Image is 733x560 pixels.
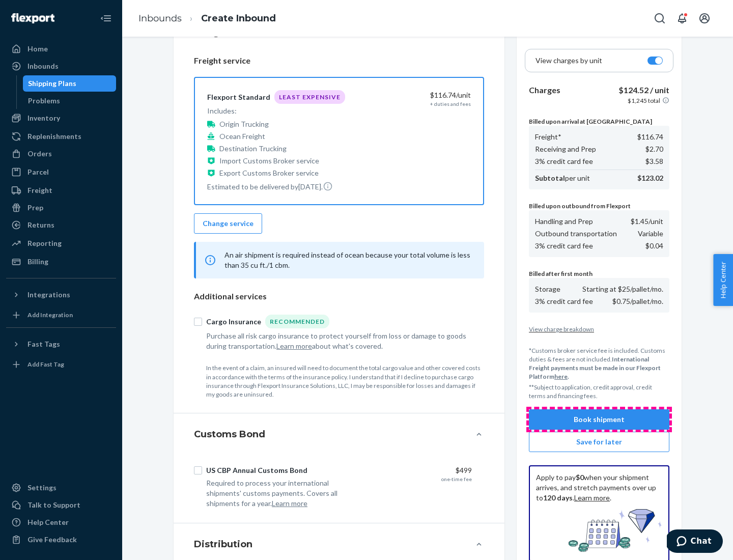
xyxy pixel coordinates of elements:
p: $0.04 [645,241,663,251]
div: Freight [27,185,52,195]
h4: Customs Bond [194,428,265,441]
button: Give Feedback [6,531,116,548]
b: Charges [529,85,560,95]
button: Open notifications [672,8,692,29]
div: Flexport Standard [207,92,270,102]
div: Reporting [27,238,62,248]
p: $124.52 / unit [618,85,669,96]
p: Additional services [194,291,484,302]
div: Prep [27,203,43,213]
p: Outbound transportation [535,229,617,239]
a: Problems [23,93,117,109]
p: An air shipment is required instead of ocean because your total volume is less than 35 cu ft./1 cbm. [224,250,472,270]
p: Variable [638,229,663,239]
p: Destination Trucking [219,144,287,154]
p: Receiving and Prep [535,144,596,154]
p: **Subject to application, credit approval, credit terms and financing fees. [529,383,669,400]
ol: breadcrumbs [130,4,284,34]
p: Origin Trucking [219,119,269,129]
a: Learn more [574,493,610,502]
iframe: Opens a widget where you can chat to one of our agents [667,529,723,555]
div: Shipping Plans [28,78,76,89]
p: $2.70 [645,144,663,154]
p: In the event of a claim, an insured will need to document the total cargo value and other covered... [206,363,484,399]
p: Import Customs Broker service [219,156,319,166]
button: Talk to Support [6,497,116,513]
p: Billed upon outbound from Flexport [529,202,669,210]
span: Help Center [713,254,733,306]
a: Replenishments [6,128,116,145]
div: + duties and fees [430,100,471,107]
div: Inventory [27,113,60,123]
div: one-time fee [441,475,472,483]
p: Export Customs Broker service [219,168,319,178]
p: Apply to pay when your shipment arrives, and stretch payments over up to . . [536,472,662,503]
p: Starting at $25/pallet/mo. [582,284,663,294]
input: Cargo InsuranceRecommended [194,318,202,326]
p: View charges by unit [535,55,602,66]
a: Create Inbound [201,13,276,24]
button: Book shipment [529,409,669,430]
a: here [554,373,568,380]
a: Inbounds [6,58,116,74]
a: Parcel [6,164,116,180]
button: Change service [194,213,262,234]
a: Inbounds [138,13,182,24]
button: Learn more [272,498,307,509]
b: 120 days [543,493,573,502]
div: US CBP Annual Customs Bond [206,465,307,475]
a: Inventory [6,110,116,126]
div: Inbounds [27,61,59,71]
b: $0 [576,473,584,482]
p: $0.75/pallet/mo. [612,296,663,306]
a: Returns [6,217,116,233]
a: Help Center [6,514,116,530]
p: Billed after first month [529,269,669,278]
a: Settings [6,480,116,496]
input: US CBP Annual Customs Bond [194,466,202,474]
div: Orders [27,149,52,159]
p: Ocean Freight [219,131,265,142]
button: Integrations [6,287,116,303]
p: 3% credit card fee [535,241,593,251]
p: Storage [535,284,560,294]
b: International Freight payments must be made in our Flexport Platform . [529,355,661,380]
div: Talk to Support [27,500,80,510]
p: Handling and Prep [535,216,593,227]
div: Add Fast Tag [27,360,64,369]
div: $499 [366,465,472,475]
div: Billing [27,257,48,267]
div: $116.74 /unit [365,90,471,100]
b: Subtotal [535,174,565,182]
button: View charge breakdown [529,325,669,333]
a: Prep [6,200,116,216]
h4: Distribution [194,538,252,551]
div: Recommended [265,315,329,328]
div: Replenishments [27,131,81,142]
a: Reporting [6,235,116,251]
button: Open Search Box [650,8,670,29]
div: Give Feedback [27,535,77,545]
p: Freight* [535,132,561,142]
p: $1,245 total [628,96,660,105]
div: Integrations [27,290,70,300]
div: Purchase all risk cargo insurance to protect yourself from loss or damage to goods during transpo... [206,331,472,351]
a: Billing [6,254,116,270]
button: Learn more [276,341,312,351]
p: Billed upon arrival at [GEOGRAPHIC_DATA] [529,117,669,126]
p: $1.45 /unit [631,216,663,227]
p: $3.58 [645,156,663,166]
p: *Customs broker service fee is included. Customs duties & fees are not included. [529,346,669,381]
button: Close Navigation [96,8,116,29]
div: Problems [28,96,60,106]
p: $123.02 [637,173,663,183]
p: $116.74 [637,132,663,142]
p: Freight service [194,55,484,67]
button: Open account menu [694,8,715,29]
div: Help Center [27,517,69,527]
div: Returns [27,220,54,230]
a: Add Fast Tag [6,356,116,373]
div: Add Integration [27,311,73,319]
div: Cargo Insurance [206,317,261,327]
